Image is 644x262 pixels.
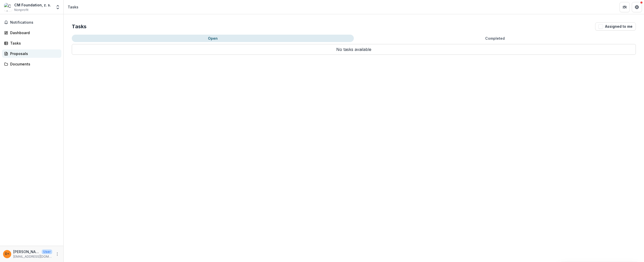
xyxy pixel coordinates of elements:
[14,8,29,12] span: Nonprofit
[10,30,57,35] div: Dashboard
[72,23,87,30] h2: Tasks
[10,61,57,67] div: Documents
[2,49,61,58] a: Proposals
[620,2,630,12] button: Partners
[5,252,9,256] div: Dmitrii Taralov <grants@chronicles.media>
[10,20,59,25] span: Notifications
[14,2,51,8] div: CM Foundation, z. s.
[632,2,642,12] button: Get Help
[2,60,61,68] a: Documents
[66,3,80,11] nav: breadcrumb
[54,2,61,12] button: Open entity switcher
[10,40,57,46] div: Tasks
[2,29,61,37] a: Dashboard
[54,251,60,257] button: More
[68,4,78,10] div: Tasks
[42,250,52,254] p: User
[4,3,12,11] img: CM Foundation, z. s.
[354,35,636,42] button: Completed
[13,254,52,259] p: [EMAIL_ADDRESS][DOMAIN_NAME]
[2,18,61,26] button: Notifications
[595,22,636,31] button: Assigned to me
[72,44,636,55] p: No tasks available
[13,249,40,254] p: [PERSON_NAME] <[EMAIL_ADDRESS][DOMAIN_NAME]>
[10,51,57,56] div: Proposals
[2,39,61,47] a: Tasks
[72,35,354,42] button: Open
